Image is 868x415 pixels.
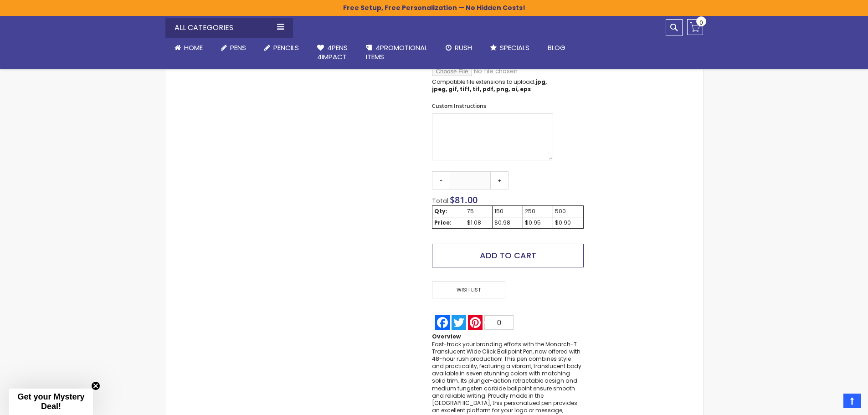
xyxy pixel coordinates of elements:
[432,102,486,110] span: Custom Instructions
[165,38,212,58] a: Home
[273,43,299,52] span: Pencils
[432,244,583,267] button: Add to Cart
[539,38,575,58] a: Blog
[432,78,553,93] p: Compatible file extensions to upload:
[434,315,451,330] a: Facebook
[366,43,427,61] span: 4PROMOTIONAL ITEMS
[451,315,467,330] a: Twitter
[432,78,547,93] strong: jpg, jpeg, gif, tiff, tif, pdf, png, ai, eps
[467,219,491,226] div: $1.08
[500,43,529,52] span: Specials
[432,333,461,340] strong: Overview
[494,219,521,226] div: $0.98
[230,43,246,52] span: Pens
[490,171,508,190] a: +
[212,38,255,58] a: Pens
[699,18,703,27] span: 0
[437,38,481,58] a: Rush
[432,281,505,299] span: Wish List
[481,38,539,58] a: Specials
[687,19,703,35] a: 0
[467,315,514,330] a: Pinterest0
[317,43,348,61] span: 4Pens 4impact
[255,38,308,58] a: Pencils
[9,389,93,415] div: Get your Mystery Deal!Close teaser
[843,394,861,408] a: Top
[357,38,437,67] a: 4PROMOTIONALITEMS
[555,208,581,215] div: 500
[184,43,203,52] span: Home
[450,194,478,206] span: $
[480,250,536,261] span: Add to Cart
[497,319,501,327] span: 0
[467,208,491,215] div: 75
[555,219,581,226] div: $0.90
[17,392,84,411] span: Get your Mystery Deal!
[434,219,452,226] strong: Price:
[91,381,100,390] button: Close teaser
[432,171,450,190] a: -
[165,18,293,38] div: All Categories
[455,43,472,52] span: Rush
[548,43,565,52] span: Blog
[434,207,447,215] strong: Qty:
[432,281,508,299] a: Wish List
[432,196,450,205] span: Total:
[525,208,551,215] div: 250
[525,219,551,226] div: $0.95
[455,194,478,206] span: 81.00
[494,208,521,215] div: 150
[308,38,357,67] a: 4Pens4impact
